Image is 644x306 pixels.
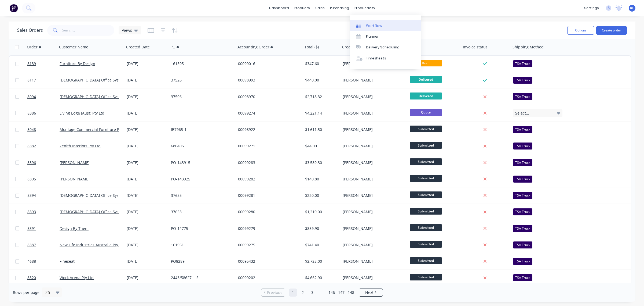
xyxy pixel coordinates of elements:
[171,226,230,231] div: PO-12775
[27,160,36,165] span: 8396
[27,253,60,269] a: 4688
[27,127,36,132] span: 8048
[27,56,60,72] a: 8139
[305,127,337,132] div: $1,611.50
[238,209,298,215] div: 00099280
[238,127,298,132] div: 00098922
[27,242,36,248] span: 8387
[27,111,36,116] span: 8386
[350,31,421,42] a: Planner
[352,4,378,12] div: productivity
[305,242,337,248] div: $741.40
[17,28,43,33] h1: Sales Orders
[60,127,129,132] a: Montage Commercial Furniture Pty Ltd
[13,290,39,295] span: Rows per page
[513,126,532,133] div: TSA Truck
[59,44,88,50] div: Customer Name
[27,171,60,187] a: 8395
[342,44,362,50] div: Created By
[630,6,634,10] span: RL
[261,290,285,295] a: Previous page
[513,274,532,281] div: TSA Truck
[27,94,36,99] span: 8094
[238,143,298,149] div: 00099271
[328,289,336,297] a: Page 146
[337,289,345,297] a: Page 147
[410,257,442,264] span: Submitted
[515,111,529,116] span: Select...
[305,259,337,264] div: $2,728.00
[343,160,402,165] div: [PERSON_NAME]
[237,44,273,50] div: Accounting Order #
[171,77,230,83] div: 37526
[238,275,298,280] div: 00099202
[266,4,292,12] a: dashboard
[292,4,313,12] div: products
[463,44,488,50] div: Invoice status
[343,94,402,99] div: [PERSON_NAME]
[127,176,167,182] div: [DATE]
[365,290,374,295] span: Next
[366,45,400,50] div: Delivery Scheduling
[305,176,337,182] div: $140.80
[305,226,337,231] div: $889.90
[366,56,386,61] div: Timesheets
[596,26,627,35] button: Create order
[60,226,89,231] a: Design By Them
[305,143,337,149] div: $44.00
[171,160,230,165] div: PO-143915
[27,122,60,138] a: 8048
[238,94,298,99] div: 00098970
[238,160,298,165] div: 00099283
[27,226,36,231] span: 8391
[60,209,127,214] a: [DEMOGRAPHIC_DATA] Office Systems
[27,204,60,220] a: 8393
[171,61,230,66] div: 161595
[27,143,36,149] span: 8382
[238,226,298,231] div: 00099279
[305,275,337,280] div: $4,662.90
[410,191,442,198] span: Submitted
[27,209,36,215] span: 8393
[27,155,60,171] a: 8396
[127,143,167,149] div: [DATE]
[259,289,385,297] ul: Pagination
[27,193,36,198] span: 8394
[238,111,298,116] div: 00099274
[305,193,337,198] div: $220.00
[27,89,60,105] a: 8094
[238,259,298,264] div: 00095432
[513,192,532,199] div: TSA Truck
[350,53,421,64] a: Timesheets
[171,94,230,99] div: 37506
[171,259,230,264] div: PO8289
[62,25,115,36] input: Search...
[171,127,230,132] div: IB7965-1
[305,94,337,99] div: $2,718.32
[27,44,41,50] div: Order #
[238,193,298,198] div: 00099281
[171,209,230,215] div: 37653
[513,60,532,67] div: TSA Truck
[366,34,379,39] div: Planner
[410,224,442,231] span: Submitted
[27,72,60,88] a: 8117
[343,209,402,215] div: [PERSON_NAME]
[299,289,307,297] a: Page 2
[343,242,402,248] div: [PERSON_NAME]
[127,226,167,231] div: [DATE]
[27,77,36,83] span: 8117
[318,289,326,297] a: Jump forward
[127,160,167,165] div: [DATE]
[513,143,532,150] div: TSA Truck
[60,77,127,83] a: [DEMOGRAPHIC_DATA] Office Systems
[305,77,337,83] div: $440.00
[60,259,75,264] a: Fineseat
[305,209,337,215] div: $1,210.00
[343,143,402,149] div: [PERSON_NAME]
[127,77,167,83] div: [DATE]
[127,193,167,198] div: [DATE]
[343,127,402,132] div: [PERSON_NAME]
[171,176,230,182] div: PO-143925
[343,77,402,83] div: [PERSON_NAME]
